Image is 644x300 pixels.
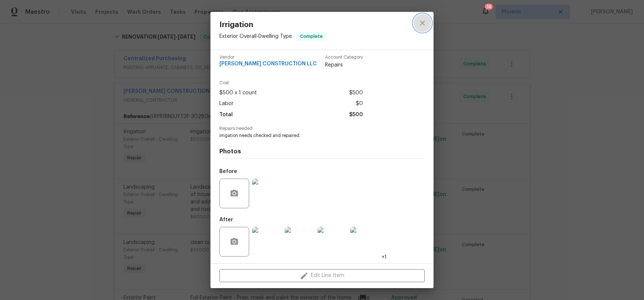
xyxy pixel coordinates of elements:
button: close [413,14,431,32]
span: $500 [349,88,363,98]
span: Repairs needed [219,126,425,131]
div: 14 [486,3,491,10]
span: irrigation needs checked and repaired. [219,133,404,139]
span: $500 [349,110,363,120]
span: Repairs [325,61,363,69]
h5: After [219,217,233,222]
span: Cost [219,81,363,85]
span: Labor [219,98,234,109]
span: Exterior Overall - Dwelling Type [219,34,292,39]
span: +1 [381,254,387,261]
span: Total [219,110,233,120]
span: Vendor [219,55,317,60]
h5: Before [219,169,237,174]
span: Account Category [325,55,363,60]
span: $0 [356,98,363,109]
span: $500 x 1 count [219,88,257,98]
h4: Photos [219,148,425,155]
span: Irrigation [219,21,326,29]
span: Complete [297,33,326,40]
span: [PERSON_NAME] CONSTRUCTION LLC [219,61,317,67]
